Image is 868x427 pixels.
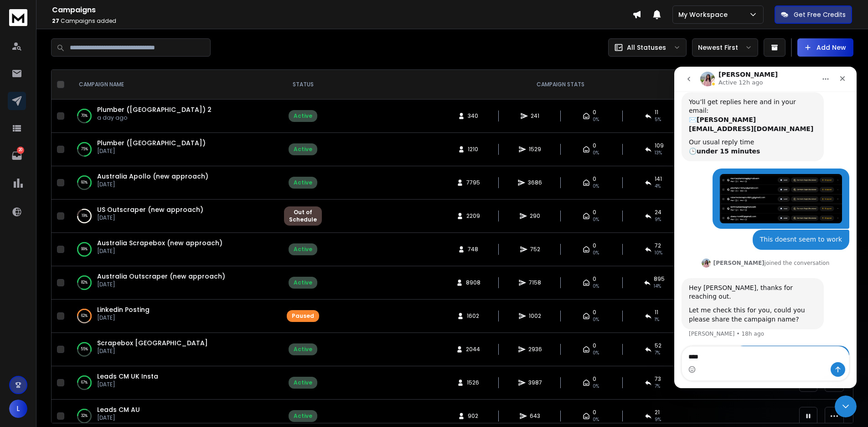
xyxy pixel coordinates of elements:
[294,246,312,253] div: Active
[655,209,661,216] span: 24
[529,279,541,286] span: 7158
[655,183,661,190] span: 4 %
[81,311,88,321] p: 62 %
[289,209,317,223] div: Out of Schedule
[97,314,150,322] p: [DATE]
[81,245,88,254] p: 99 %
[17,147,24,154] p: 20
[678,10,731,19] p: My Workspace
[97,414,140,422] p: [DATE]
[593,249,599,257] span: 0%
[593,175,596,183] span: 0
[81,178,88,187] p: 60 %
[655,342,661,349] span: 52
[97,205,203,214] a: US Outscraper (new approach)
[81,145,88,154] p: 75 %
[97,238,222,248] span: Australia Scrapebox (new approach)
[593,142,596,149] span: 0
[692,38,758,57] button: Newest First
[68,200,279,233] td: 19%US Outscraper (new approach)[DATE]
[97,138,206,148] span: Plumber ([GEOGRAPHIC_DATA])
[528,346,542,353] span: 2936
[97,148,206,155] p: [DATE]
[81,111,88,121] p: 70 %
[294,412,312,420] div: Active
[794,10,846,19] p: Get Free Credits
[9,400,27,418] span: L
[468,146,478,153] span: 1210
[68,233,279,266] td: 99%Australia Scrapebox (new approach)[DATE]
[655,375,661,383] span: 73
[468,246,478,253] span: 748
[528,379,542,386] span: 3987
[97,372,158,381] a: Leads CM UK Insta
[97,281,225,288] p: [DATE]
[593,342,596,349] span: 0
[593,216,599,223] span: 0%
[97,305,150,314] span: Linkedin Posting
[97,214,203,221] p: [DATE]
[97,348,208,355] p: [DATE]
[654,275,665,283] span: 895
[52,5,632,16] h1: Campaigns
[468,112,478,120] span: 340
[593,116,599,123] span: 0%
[466,179,480,186] span: 7795
[593,209,596,216] span: 0
[528,179,542,186] span: 3686
[97,405,140,414] a: Leads CM AU
[593,309,596,316] span: 0
[97,105,212,114] a: Plumber ([GEOGRAPHIC_DATA]) 2
[294,179,312,186] div: Active
[68,266,279,300] td: 82%Australia Outscraper (new approach)[DATE]
[294,279,312,286] div: Active
[655,409,660,416] span: 21
[279,70,327,100] th: STATUS
[466,212,480,220] span: 2209
[674,67,857,388] iframe: Intercom live chat
[467,379,479,386] span: 1526
[655,383,660,390] span: 7 %
[97,272,225,281] span: Australia Outscraper (new approach)
[68,133,279,166] td: 75%Plumber ([GEOGRAPHIC_DATA])[DATE]
[68,300,279,333] td: 62%Linkedin Posting[DATE]
[467,312,479,320] span: 1602
[655,175,662,183] span: 141
[655,216,661,223] span: 9 %
[655,416,661,423] span: 9 %
[530,246,540,253] span: 752
[294,112,312,120] div: Active
[466,346,480,353] span: 2044
[655,349,660,357] span: 7 %
[593,283,599,290] span: 0%
[466,279,480,286] span: 8908
[81,411,88,421] p: 32 %
[82,211,88,221] p: 19 %
[655,309,658,316] span: 11
[655,149,662,157] span: 13 %
[68,166,279,200] td: 60%Australia Apollo (new approach)[DATE]
[835,395,857,417] iframe: Intercom live chat
[294,346,312,353] div: Active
